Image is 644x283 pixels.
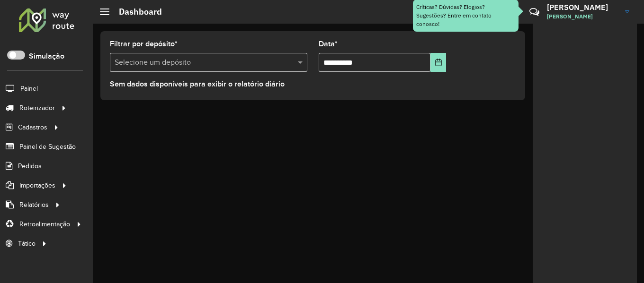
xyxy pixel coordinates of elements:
span: Cadastros [18,122,47,132]
span: Painel [20,84,38,94]
span: [PERSON_NAME] [547,12,618,21]
a: Contato Rápido [524,2,545,22]
label: Filtrar por depósito [110,38,178,50]
span: Importações [19,180,55,190]
label: Simulação [29,51,64,62]
label: Sem dados disponíveis para exibir o relatório diário [110,78,285,90]
h3: [PERSON_NAME] [547,3,618,12]
span: Pedidos [18,161,42,171]
span: Tático [18,239,36,249]
span: Relatórios [19,200,49,210]
span: Retroalimentação [19,219,70,229]
span: Painel de Sugestão [19,142,76,152]
label: Data [319,38,338,50]
h2: Dashboard [109,7,162,17]
span: Roteirizador [19,103,55,113]
button: Choose Date [430,53,446,72]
